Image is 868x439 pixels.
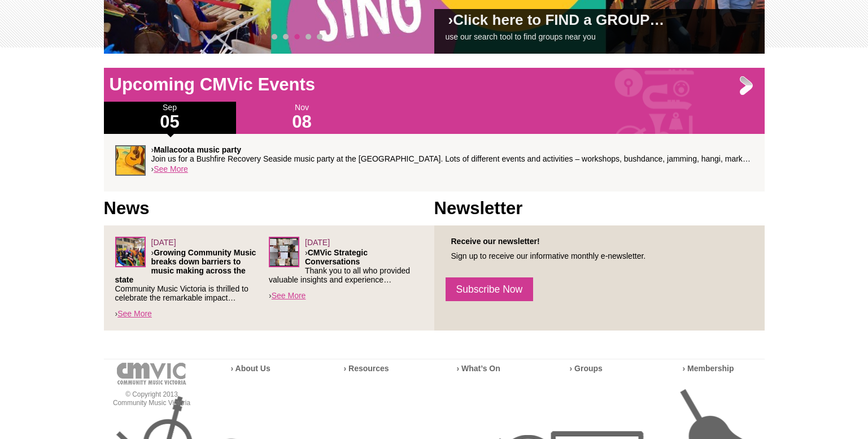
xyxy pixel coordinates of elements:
a: See More [272,291,306,300]
a: use our search tool to find groups near you [446,32,596,41]
p: Sign up to receive our informative monthly e-newsletter. [446,251,753,260]
img: Screenshot_2025-06-03_at_4.38.34%E2%80%AFPM.png [115,237,146,267]
div: Nov [236,102,368,134]
a: See More [117,309,152,318]
img: cmvic-logo-footer.png [117,363,186,385]
span: [DATE] [151,238,176,247]
p: © Copyright 2013 Community Music Victoria [104,390,200,407]
p: › Thank you to all who provided valuable insights and experience… [269,248,423,284]
h1: 05 [104,113,236,131]
a: › Resources [344,364,389,373]
strong: Receive our newsletter! [451,237,540,246]
div: Sep [104,102,236,134]
div: › [115,145,753,180]
a: Subscribe Now [446,277,534,301]
span: [DATE] [305,238,330,247]
a: See More [154,164,188,173]
h1: Newsletter [434,197,765,220]
img: SqueezeSucknPluck-sq.jpg [115,145,146,176]
a: › Membership [683,364,734,373]
strong: Growing Community Music breaks down barriers to music making across the state [115,248,256,284]
h1: Upcoming CMVic Events [104,73,765,96]
a: › What’s On [457,364,500,373]
p: › Community Music Victoria is thrilled to celebrate the remarkable impact… [115,248,269,302]
img: Leaders-Forum_sq.png [269,237,299,267]
strong: Mallacoota music party [154,145,241,154]
div: › [115,237,269,319]
h1: 08 [236,113,368,131]
h2: › [446,15,753,31]
p: › Join us for a Bushfire Recovery Seaside music party at the [GEOGRAPHIC_DATA]. Lots of different... [151,145,753,163]
div: › [269,237,423,301]
a: › About Us [231,364,271,373]
a: Click here to FIND a GROUP… [453,11,664,28]
a: › Groups [570,364,603,373]
strong: CMVic Strategic Conversations [305,248,368,266]
h1: News [104,197,434,220]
